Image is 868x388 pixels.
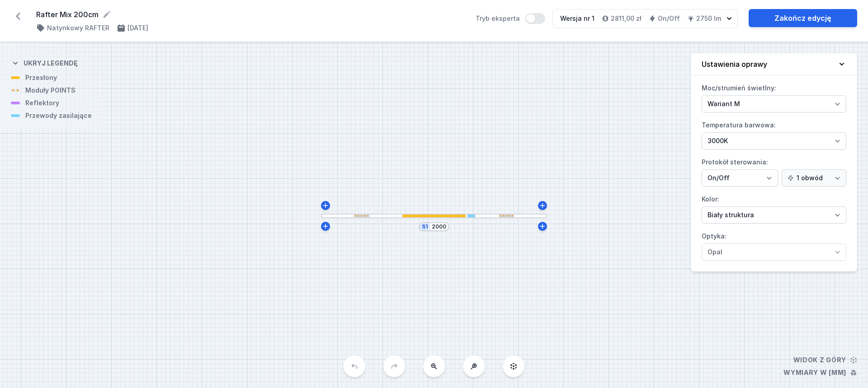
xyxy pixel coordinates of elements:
[552,9,738,28] button: Wersja nr 12811,00 złOn/Off2750 lm
[691,53,857,75] button: Ustawienia oprawy
[432,223,446,230] input: Wymiar [mm]
[702,118,846,150] label: Temperatura barwowa:
[702,169,778,187] select: Protokół sterowania:
[11,51,78,73] button: Ukryj legendę
[24,59,78,68] h4: Ukryj legendę
[702,192,846,224] label: Kolor:
[702,243,846,261] select: Optyka:
[702,59,767,70] h4: Ustawienia oprawy
[611,14,642,23] h4: 2811,00 zł
[702,229,846,261] label: Optyka:
[696,14,721,23] h4: 2750 lm
[560,14,594,23] div: Wersja nr 1
[476,13,545,24] label: Tryb eksperta
[47,23,109,33] h4: Natynkowy RAFTER
[525,13,545,24] button: Tryb eksperta
[782,169,846,187] select: Protokół sterowania:
[702,132,846,150] select: Temperatura barwowa:
[702,81,846,112] label: Moc/strumień świetlny:
[102,10,111,19] button: Edytuj nazwę projektu
[658,14,680,23] h4: On/Off
[702,155,846,187] label: Protokół sterowania:
[702,95,846,112] select: Moc/strumień świetlny:
[702,206,846,224] select: Kolor:
[749,9,857,27] a: Zakończ edycję
[36,9,465,20] form: Rafter Mix 200cm
[127,23,148,33] h4: [DATE]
